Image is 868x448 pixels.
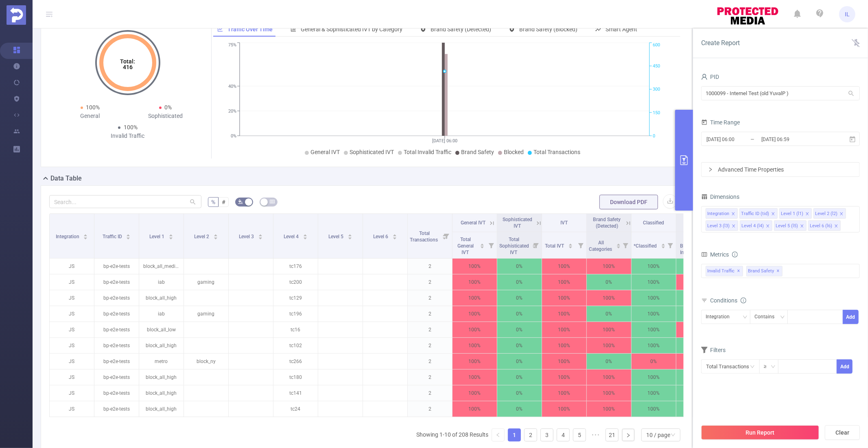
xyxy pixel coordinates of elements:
p: 100% [542,354,586,369]
div: Sort [392,233,397,238]
p: 100% [632,306,676,322]
p: JS [50,385,94,401]
tspan: 450 [653,63,660,69]
i: Filter menu [575,232,586,258]
i: icon: caret-up [168,233,173,235]
a: 5 [573,429,586,441]
p: 100% [676,338,721,353]
p: 0% [632,354,676,369]
tspan: 40% [228,84,236,89]
p: 2 [408,290,452,306]
span: Blocked [504,149,524,155]
a: 1 [508,429,520,441]
p: 100% [587,338,631,353]
p: 0% [676,322,721,337]
span: Level 4 [284,234,300,239]
i: icon: caret-down [213,236,218,239]
span: Time Range [701,119,740,126]
p: 100% [542,322,586,337]
p: 2 [408,274,452,290]
i: icon: close [800,224,804,229]
p: JS [50,306,94,322]
p: 100% [542,259,586,274]
div: icon: rightAdvanced Time Properties [702,163,859,176]
span: *Classified [634,243,658,249]
i: icon: right [708,167,713,172]
div: Integration [707,209,729,219]
tspan: 0% [231,133,236,139]
p: bp-e2e-tests [94,401,139,417]
div: Sort [348,233,352,238]
p: 0% [497,385,542,401]
li: Level 6 (l6) [808,220,841,231]
div: Sophisticated [128,112,203,120]
p: block_all_high [139,401,184,417]
p: bp-e2e-tests [94,338,139,353]
p: 100% [676,401,721,417]
p: 100% [632,338,676,353]
span: PID [701,74,719,80]
p: tc102 [273,338,318,353]
p: 100% [587,385,631,401]
button: Run Report [701,425,819,440]
span: Brand Safety (Detected) [431,26,491,33]
div: Level 1 (l1) [781,209,803,219]
p: tc176 [273,259,318,274]
i: icon: user [701,74,708,80]
p: block_all_high [139,290,184,306]
li: Showing 1-10 of 208 Results [416,428,488,441]
p: 100% [542,338,586,353]
button: Download PDF [599,195,658,209]
p: bp-e2e-tests [94,385,139,401]
span: ✕ [737,266,741,276]
p: 100% [453,385,497,401]
div: Level 2 (l2) [815,209,837,219]
p: 0% [497,338,542,353]
span: 0% [165,104,172,111]
tspan: 600 [653,43,660,48]
p: 0% [497,401,542,417]
div: 10 / page [646,429,670,441]
p: 2 [408,338,452,353]
div: ≥ [764,360,772,373]
p: 100% [587,322,631,337]
span: Brand Safety (Blocked) [519,26,577,33]
span: IVT [561,220,568,226]
i: icon: caret-down [258,236,262,239]
p: 2 [408,306,452,322]
div: Sort [83,233,88,238]
p: iab [139,274,184,290]
i: icon: close [771,212,775,217]
li: 2 [524,428,537,441]
p: tc196 [273,306,318,322]
li: Integration [706,208,738,219]
i: icon: info-circle [741,298,746,303]
p: block_all_high [139,338,184,353]
div: General [52,112,128,120]
i: icon: info-circle [732,252,738,257]
i: icon: bar-chart [291,26,296,32]
i: icon: caret-down [126,236,131,239]
p: 100% [453,290,497,306]
i: icon: caret-down [348,236,352,239]
img: Protected Media [7,5,26,25]
div: Contains [754,310,780,324]
p: 100% [542,401,586,417]
p: 100% [676,290,721,306]
div: Sort [126,233,131,238]
p: 100% [632,385,676,401]
li: 1 [508,428,521,441]
input: End date [761,134,826,145]
p: JS [50,290,94,306]
div: Level 6 (l6) [810,221,832,231]
p: tc24 [273,401,318,417]
div: Sort [661,242,666,247]
span: Pre-Blocking Insights [680,237,699,255]
span: Total Invalid Traffic [404,149,451,155]
i: icon: caret-down [661,245,665,248]
h2: Data Table [50,174,82,183]
p: 100% [587,401,631,417]
li: Level 1 (l1) [779,208,812,219]
i: icon: caret-up [480,242,485,245]
p: 100% [542,290,586,306]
